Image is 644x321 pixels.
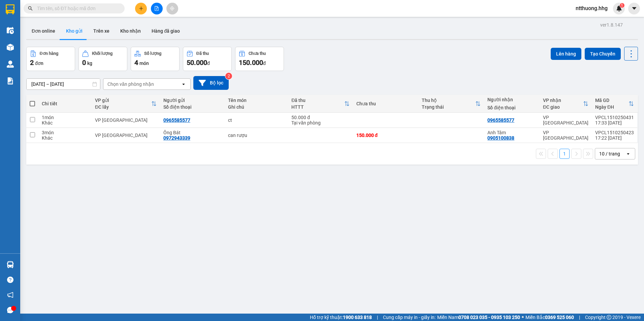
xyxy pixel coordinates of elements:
[487,117,514,123] div: 0965585577
[193,76,229,90] button: Bộ lọc
[196,51,209,56] div: Đã thu
[592,95,637,113] th: Toggle SortBy
[291,120,349,126] div: Tại văn phòng
[7,77,14,84] img: solution-icon
[595,115,634,120] div: VPCL1510250431
[263,61,266,66] span: đ
[37,5,117,12] input: Tìm tên, số ĐT hoặc mã đơn
[187,59,207,67] span: 50.000
[487,135,514,141] div: 0905100838
[163,130,221,135] div: Ông Bát
[543,104,583,110] div: ĐC giao
[7,27,14,34] img: warehouse-icon
[35,61,43,66] span: đơn
[543,98,583,103] div: VP nhận
[595,135,634,141] div: 17:22 [DATE]
[42,101,88,106] div: Chi tiết
[600,21,623,29] div: ver 1.8.147
[545,315,574,320] strong: 0369 525 060
[115,23,146,39] button: Kho nhận
[595,104,629,110] div: Ngày ĐH
[487,97,536,102] div: Người nhận
[7,61,14,68] img: warehouse-icon
[522,316,524,319] span: ⚪️
[163,117,190,123] div: 0965585577
[26,47,75,71] button: Đơn hàng2đơn
[7,307,13,313] span: message
[225,73,232,79] sup: 2
[95,117,157,123] div: VP [GEOGRAPHIC_DATA]
[377,314,378,321] span: |
[607,315,611,320] span: copyright
[559,149,570,159] button: 1
[166,3,178,14] button: aim
[543,115,588,126] div: VP [GEOGRAPHIC_DATA]
[40,51,58,56] div: Đơn hàng
[42,120,88,126] div: Khác
[595,98,629,103] div: Mã GD
[599,150,620,157] div: 10 / trang
[228,117,285,123] div: ct
[78,47,127,71] button: Khối lượng0kg
[487,130,536,135] div: Anh Tâm
[585,48,621,60] button: Tạo Chuyến
[144,51,161,56] div: Số lượng
[151,3,163,14] button: file-add
[27,79,100,90] input: Select a date range.
[6,4,14,14] img: logo-vxr
[543,130,588,141] div: VP [GEOGRAPHIC_DATA]
[422,104,475,110] div: Trạng thái
[551,48,581,60] button: Lên hàng
[616,5,622,11] img: icon-new-feature
[291,115,349,120] div: 50.000 đ
[228,98,285,103] div: Tên món
[249,51,266,56] div: Chưa thu
[183,47,232,71] button: Đã thu50.000đ
[92,51,112,56] div: Khối lượng
[525,314,574,321] span: Miền Bắc
[7,44,14,51] img: warehouse-icon
[181,81,186,87] svg: open
[625,151,631,156] svg: open
[631,5,637,11] span: caret-down
[628,3,640,14] button: caret-down
[146,23,185,39] button: Hàng đã giao
[134,59,138,67] span: 4
[28,6,33,11] span: search
[163,98,221,103] div: Người gửi
[42,135,88,141] div: Khác
[42,130,88,135] div: 3 món
[356,133,415,138] div: 150.000 đ
[228,104,285,110] div: Ghi chú
[170,6,174,11] span: aim
[95,104,151,110] div: ĐC lấy
[540,95,592,113] th: Toggle SortBy
[228,133,285,138] div: can rượu
[7,277,13,283] span: question-circle
[135,3,147,14] button: plus
[163,135,190,141] div: 0972943339
[61,23,88,39] button: Kho gửi
[7,292,13,298] span: notification
[154,6,159,11] span: file-add
[579,314,580,321] span: |
[239,59,263,67] span: 150.000
[7,261,14,268] img: warehouse-icon
[235,47,284,71] button: Chưa thu150.000đ
[383,314,436,321] span: Cung cấp máy in - giấy in:
[107,81,154,87] div: Chọn văn phòng nhận
[163,104,221,110] div: Số điện thoại
[26,23,61,39] button: Đơn online
[437,314,520,321] span: Miền Nam
[620,3,624,8] sup: 1
[92,95,160,113] th: Toggle SortBy
[487,105,536,110] div: Số điện thoại
[418,95,484,113] th: Toggle SortBy
[595,120,634,126] div: 17:33 [DATE]
[139,6,143,11] span: plus
[595,130,634,135] div: VPCL1510250423
[30,59,34,67] span: 2
[139,61,149,66] span: món
[291,104,344,110] div: HTTT
[356,101,415,106] div: Chưa thu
